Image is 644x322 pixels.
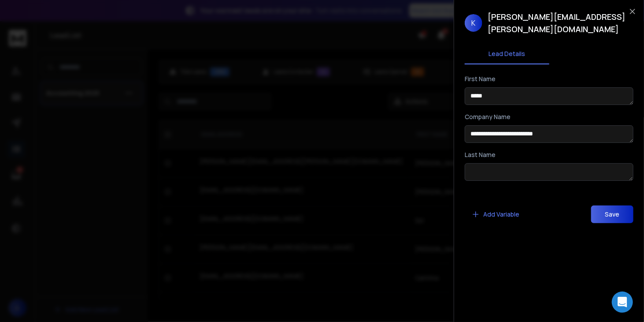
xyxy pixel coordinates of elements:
[612,292,633,313] div: Open Intercom Messenger
[465,14,482,32] span: K
[488,11,633,35] h1: [PERSON_NAME][EMAIL_ADDRESS][PERSON_NAME][DOMAIN_NAME]
[465,152,496,158] label: Last Name
[591,206,633,223] button: Save
[465,44,549,64] button: Lead Details
[465,76,496,82] label: First Name
[465,114,511,120] label: Company Name
[465,206,526,223] button: Add Variable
